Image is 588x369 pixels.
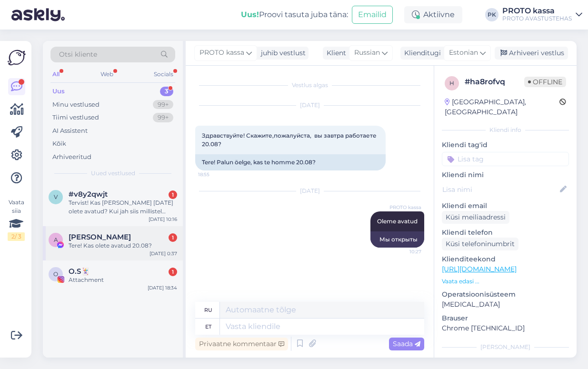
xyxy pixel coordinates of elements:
input: Lisa tag [442,152,569,166]
p: Vaata edasi ... [442,277,569,286]
span: O [53,270,58,278]
span: PROTO kassa [386,204,421,211]
p: [MEDICAL_DATA] [442,299,569,309]
div: Küsi meiliaadressi [442,211,509,224]
div: PROTO kassa [502,7,572,15]
div: [DATE] 18:34 [148,284,177,291]
span: Estonian [449,48,478,58]
p: Märkmed [442,357,569,367]
div: Arhiveeritud [52,152,91,162]
div: Tere! Kas olete avatud 20.08? [69,241,177,250]
div: juhib vestlust [257,48,306,58]
div: Мы открыты [370,231,424,248]
div: AI Assistent [52,126,88,136]
span: #v8y2qwjt [69,190,108,199]
p: Operatsioonisüsteem [442,289,569,299]
span: Saada [393,339,420,348]
div: Proovi tasuta juba täna: [241,9,348,20]
span: Uued vestlused [91,169,135,178]
div: et [205,319,211,335]
div: 99+ [153,100,173,110]
div: 1 [169,268,177,276]
div: Vaata siia [8,198,25,241]
div: ru [204,302,212,318]
a: PROTO kassaPROTO AVASTUSTEHAS [502,7,582,22]
p: Kliendi tag'id [442,140,569,150]
span: 18:55 [198,171,234,178]
div: Tiimi vestlused [52,113,99,122]
p: Kliendi telefon [442,228,569,238]
div: Tervist! Kas [PERSON_NAME] [DATE] olete avatud? Kui jah siis millistel kellaaegadel? [69,199,177,216]
div: PROTO AVASTUSTEHAS [502,15,572,22]
div: All [50,68,61,80]
span: h [449,80,454,87]
div: Arhiveeri vestlus [495,47,568,60]
p: Kliendi nimi [442,170,569,180]
div: [DATE] 10:16 [149,216,177,223]
img: Askly Logo [8,49,26,67]
span: Oleme avatud [377,218,418,225]
div: Tere! Palun öelge, kas te homme 20.08? [195,154,386,170]
div: [GEOGRAPHIC_DATA], [GEOGRAPHIC_DATA] [445,97,559,117]
div: [DATE] [195,187,424,195]
div: Küsi telefoninumbrit [442,238,518,250]
span: Russian [354,48,380,58]
div: PK [485,8,498,21]
span: 10:27 [386,248,421,255]
span: Alja Yan [69,233,131,241]
div: Klienditugi [400,48,441,58]
div: Klient [323,48,346,58]
div: Web [99,68,115,80]
span: O.S🃏 [69,267,90,276]
div: Kliendi info [442,126,569,134]
div: Vestlus algas [195,81,424,90]
div: Minu vestlused [52,100,100,110]
span: PROTO kassa [199,48,244,58]
div: 1 [169,190,177,199]
div: [DATE] [195,101,424,110]
div: 3 [160,87,173,96]
div: 1 [169,233,177,242]
div: Uus [52,87,65,96]
span: Здравствуйте! Скажите,пожалуйста, вы завтра работаете 20.08? [202,132,378,148]
div: [PERSON_NAME] [442,343,569,351]
p: Kliendi email [442,201,569,211]
div: 99+ [153,113,173,122]
div: 2 / 3 [8,232,25,241]
div: [DATE] 0:37 [149,250,177,257]
button: Emailid [352,6,393,24]
span: Offline [524,77,566,87]
span: Otsi kliente [59,50,97,60]
span: A [54,236,58,243]
div: Privaatne kommentaar [195,338,288,350]
div: Socials [152,68,175,80]
p: Brauser [442,313,569,323]
a: [URL][DOMAIN_NAME] [442,265,517,273]
p: Chrome [TECHNICAL_ID] [442,323,569,333]
div: Attachment [69,276,177,284]
div: Aktiivne [404,6,462,23]
div: Kõik [52,139,66,149]
p: Klienditeekond [442,254,569,264]
span: v [54,193,58,200]
input: Lisa nimi [442,184,558,195]
div: # ha8rofvq [465,76,524,88]
b: Uus! [241,10,259,19]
